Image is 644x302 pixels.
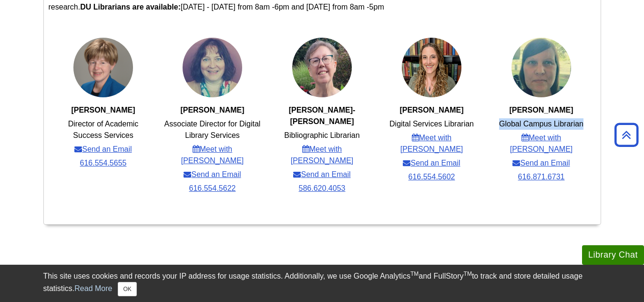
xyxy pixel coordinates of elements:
[499,118,583,130] li: Global Campus Librarian
[399,106,463,114] span: [PERSON_NAME]
[273,144,371,167] a: Meet with [PERSON_NAME]
[74,284,112,292] a: Read More
[74,144,132,155] a: Send an Email
[509,106,573,114] strong: [PERSON_NAME]
[410,271,419,277] sup: TM
[492,132,591,155] a: Meet with [PERSON_NAME]
[80,157,127,169] a: 616.554.5655
[582,245,644,265] button: Library Chat
[289,106,356,125] strong: [PERSON_NAME]-[PERSON_NAME]
[409,171,455,183] a: 616.554.5602
[382,132,481,155] a: Meet with [PERSON_NAME]
[518,171,565,183] a: 616.871.6731
[71,106,135,114] strong: [PERSON_NAME]
[512,157,570,169] a: Send an Email
[299,183,346,194] a: 586.620.4053
[54,118,152,141] li: Director of Academic Success Services
[389,118,474,130] li: Digital Services Librarian
[43,271,601,296] div: This site uses cookies and records your IP address for usage statistics. Additionally, we use Goo...
[163,144,262,167] a: Meet with [PERSON_NAME]
[293,169,350,180] a: Send an Email
[163,118,262,141] li: Associate Director for Digital Library Services
[184,169,241,180] a: Send an Email
[284,130,359,141] li: Bibliographic Librarian
[180,106,244,114] strong: [PERSON_NAME]
[611,128,642,141] a: Back to Top
[403,157,460,169] a: Send an Email
[189,183,236,194] a: 616.554.5622
[464,271,472,277] sup: TM
[80,3,181,11] strong: DU Librarians are available:
[118,282,136,296] button: Close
